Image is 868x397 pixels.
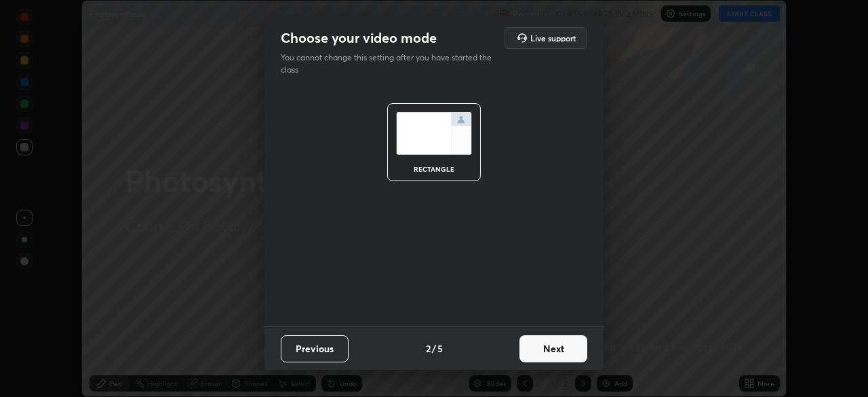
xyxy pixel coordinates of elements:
[530,34,576,42] h5: Live support
[281,52,500,76] p: You cannot change this setting after you have started the class
[396,112,472,155] img: normalScreenIcon.ae25ed63.svg
[432,341,436,356] h4: /
[281,29,437,47] h2: Choose your video mode
[426,341,431,356] h4: 2
[407,166,461,172] div: rectangle
[281,335,349,362] button: Previous
[519,335,587,362] button: Next
[437,341,443,356] h4: 5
